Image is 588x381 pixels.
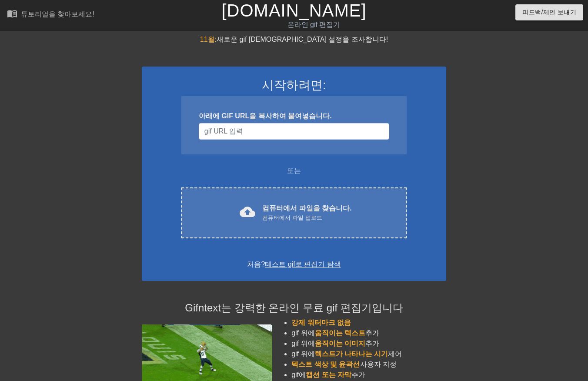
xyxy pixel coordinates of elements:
div: 튜토리얼을 찾아보세요! [21,10,94,18]
span: 피드백/제안 보내기 [522,7,576,18]
a: [DOMAIN_NAME] [221,1,366,20]
span: 텍스트가 나타나는 시기 [315,350,388,358]
button: 피드백/제안 보내기 [515,4,583,20]
div: 처음? [153,259,435,270]
h3: 시작하려면: [153,78,435,93]
div: 새로운 gif [DEMOGRAPHIC_DATA] 설정을 조사합니다! [142,34,446,45]
span: menu_book [7,8,17,19]
li: gif 위에 추가 [291,328,446,338]
span: 움직이는 텍스트 [315,329,365,337]
div: 또는 [164,166,424,176]
span: 캡션 또는 자막 [306,371,351,378]
div: 컴퓨터에서 파일 업로드 [262,214,351,222]
span: 움직이는 이미지 [315,340,365,347]
a: 튜토리얼을 찾아보세요! [7,8,94,22]
li: 사용자 지정 [291,359,446,370]
li: gif 위에 제어 [291,349,446,359]
span: cloud_upload [240,204,255,220]
li: gif 위에 추가 [291,338,446,349]
font: 컴퓨터에서 파일을 찾습니다. [262,204,351,212]
li: gif에 추가 [291,370,446,380]
h4: Gifntext는 강력한 온라인 무료 gif 편집기입니다 [142,302,446,314]
span: 텍스트 색상 및 윤곽선 [291,361,360,368]
span: 강제 워터마크 없음 [291,319,351,326]
span: 11월: [200,36,217,43]
a: 테스트 gif로 편집기 탐색 [265,261,341,268]
div: 아래에 GIF URL을 복사하여 붙여넣습니다. [199,111,389,121]
div: 온라인 gif 편집기 [200,20,428,30]
input: 사용자 이름 [199,123,389,140]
